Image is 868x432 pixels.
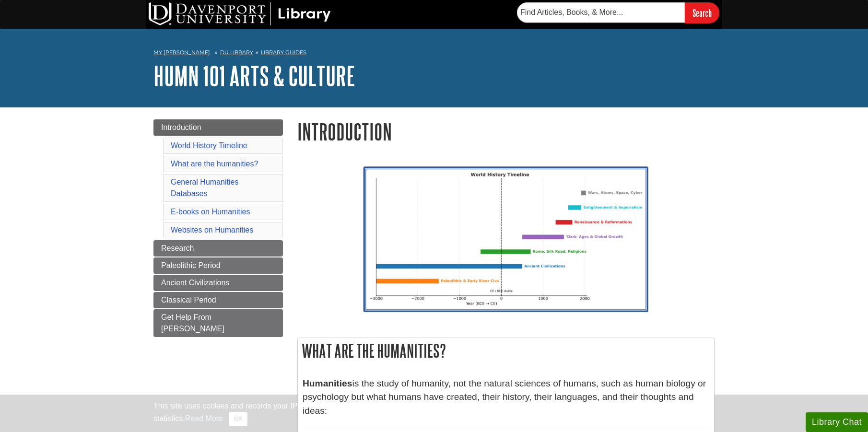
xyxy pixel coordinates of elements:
[171,160,258,168] a: What are the humanities?
[153,257,283,274] a: Paleolithic Period
[153,240,283,257] a: Research
[171,208,250,216] a: E-books on Humanities
[161,279,229,287] span: Ancient Civilizations
[161,244,194,252] span: Research
[517,2,685,23] input: Find Articles, Books, & More...
[229,412,247,426] button: Close
[161,123,201,131] span: Introduction
[303,377,709,418] p: is the study of humanity, not the natural sciences of humans, such as human biology or psychology...
[153,292,283,308] a: Classical Period
[153,400,715,426] div: This site uses cookies and records your IP address for usage statistics. Additionally, we use Goo...
[171,178,238,198] a: General Humanities Databases
[185,414,223,422] a: Read More
[161,313,224,333] span: Get Help From [PERSON_NAME]
[171,141,247,150] a: World History Timeline
[806,412,868,432] button: Library Chat
[161,296,216,304] span: Classical Period
[171,226,253,234] a: Websites on Humanities
[153,119,283,337] div: Guide Page Menu
[153,119,283,136] a: Introduction
[161,261,221,269] span: Paleolithic Period
[153,46,715,61] nav: breadcrumb
[153,309,283,337] a: Get Help From [PERSON_NAME]
[149,2,331,25] img: DU Library
[261,49,306,56] a: Library Guides
[153,48,210,57] a: My [PERSON_NAME]
[517,2,719,23] form: Searches DU Library's articles, books, and more
[298,338,714,363] h2: What are the humanities?
[297,119,715,144] h1: Introduction
[153,61,355,91] a: HUMN 101 Arts & Culture
[685,2,719,23] input: Search
[220,49,253,56] a: DU Library
[303,378,352,388] strong: Humanities
[153,275,283,291] a: Ancient Civilizations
